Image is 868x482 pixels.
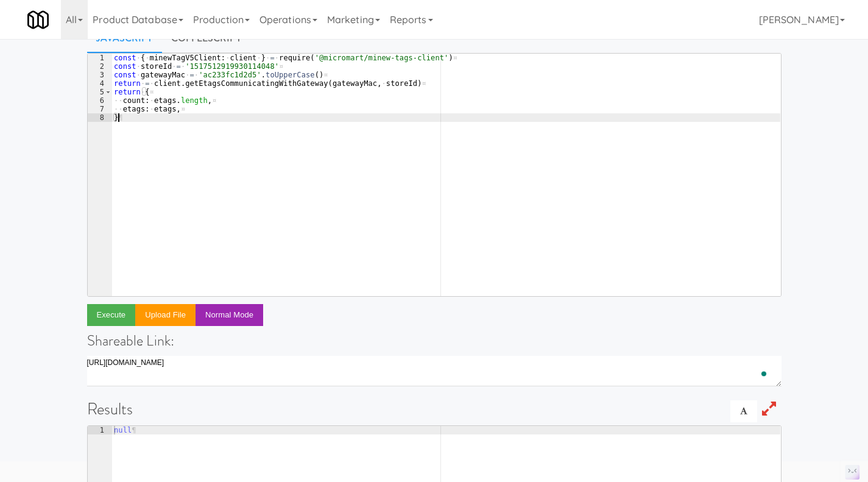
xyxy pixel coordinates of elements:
[87,304,136,326] button: Execute
[88,79,112,88] div: 4
[88,105,112,113] div: 7
[88,71,112,79] div: 3
[88,54,112,62] div: 1
[88,88,112,96] div: 5
[88,62,112,71] div: 2
[87,400,782,418] h1: Results
[88,96,112,105] div: 6
[87,356,782,386] textarea: To enrich screen reader interactions, please activate Accessibility in Grammarly extension settings
[135,304,196,326] button: Upload file
[88,426,112,434] div: 1
[87,333,782,349] h4: Shareable Link:
[196,304,263,326] button: Normal Mode
[27,9,49,30] img: Micromart
[88,113,112,122] div: 8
